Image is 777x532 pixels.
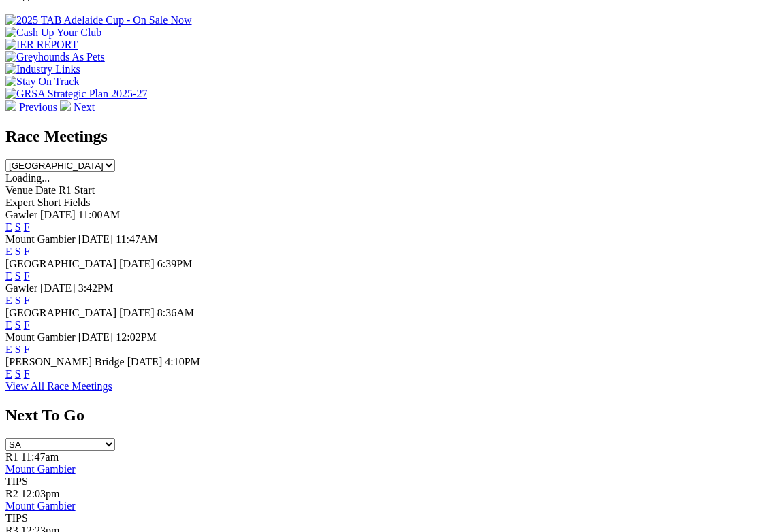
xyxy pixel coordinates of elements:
a: S [15,368,21,380]
span: [PERSON_NAME] Bridge [5,356,125,367]
span: [GEOGRAPHIC_DATA] [5,258,116,269]
img: chevron-right-pager-white.svg [60,100,71,111]
span: Mount Gambier [5,233,76,245]
span: R2 [5,488,18,499]
span: [DATE] [127,356,163,367]
a: S [15,221,21,233]
span: [DATE] [78,233,114,245]
span: Venue [5,184,33,196]
img: Stay On Track [5,76,79,88]
a: E [5,295,12,306]
a: S [15,344,21,355]
a: Previous [5,101,60,113]
span: [DATE] [78,331,114,343]
span: Previous [19,101,57,113]
a: Mount Gambier [5,463,76,475]
a: F [24,344,30,355]
span: TIPS [5,476,28,487]
a: Mount Gambier [5,500,76,512]
h2: Race Meetings [5,127,772,146]
span: 11:47AM [116,233,158,245]
a: E [5,221,12,233]
span: 12:02PM [116,331,157,343]
span: [DATE] [40,209,76,220]
img: chevron-left-pager-white.svg [5,100,16,111]
a: View All Race Meetings [5,380,112,392]
a: S [15,246,21,257]
a: F [24,246,30,257]
span: 3:42PM [78,282,114,294]
a: S [15,270,21,282]
a: E [5,246,12,257]
span: R1 [5,451,18,463]
span: TIPS [5,512,28,524]
a: F [24,319,30,331]
a: E [5,319,12,331]
span: 11:47am [21,451,59,463]
h2: Next To Go [5,406,772,425]
span: [DATE] [119,307,155,318]
span: 11:00AM [78,209,121,220]
span: Expert [5,197,35,208]
img: IER REPORT [5,39,78,51]
span: Short [37,197,61,208]
span: Next [74,101,95,113]
a: F [24,368,30,380]
img: 2025 TAB Adelaide Cup - On Sale Now [5,14,192,27]
span: Date [35,184,56,196]
a: F [24,270,30,282]
span: Mount Gambier [5,331,76,343]
span: Loading... [5,172,50,184]
a: S [15,319,21,331]
span: Gawler [5,282,37,294]
span: 6:39PM [157,258,193,269]
a: E [5,270,12,282]
span: [DATE] [119,258,155,269]
a: Next [60,101,95,113]
span: 4:10PM [165,356,200,367]
a: E [5,368,12,380]
span: Gawler [5,209,37,220]
img: GRSA Strategic Plan 2025-27 [5,88,147,100]
span: 8:36AM [157,307,194,318]
span: Fields [63,197,90,208]
img: Greyhounds As Pets [5,51,105,63]
span: R1 Start [59,184,95,196]
a: F [24,221,30,233]
span: 12:03pm [21,488,60,499]
a: S [15,295,21,306]
span: [DATE] [40,282,76,294]
img: Cash Up Your Club [5,27,101,39]
span: [GEOGRAPHIC_DATA] [5,307,116,318]
img: Industry Links [5,63,80,76]
a: E [5,344,12,355]
a: F [24,295,30,306]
